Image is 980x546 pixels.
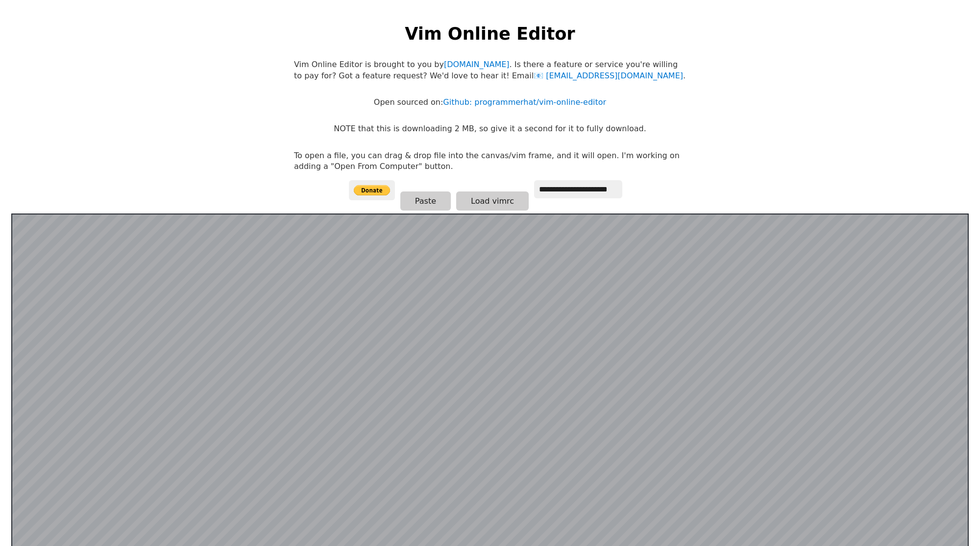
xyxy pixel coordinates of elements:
a: [EMAIL_ADDRESS][DOMAIN_NAME] [534,71,683,80]
a: [DOMAIN_NAME] [444,60,510,69]
button: Paste [400,191,451,211]
p: NOTE that this is downloading 2 MB, so give it a second for it to fully download. [334,123,646,134]
p: Open sourced on: [374,97,606,108]
a: Github: programmerhat/vim-online-editor [443,97,606,107]
button: Load vimrc [456,191,529,211]
p: Vim Online Editor is brought to you by . Is there a feature or service you're willing to pay for?... [294,59,686,81]
h1: Vim Online Editor [405,22,575,46]
p: To open a file, you can drag & drop file into the canvas/vim frame, and it will open. I'm working... [294,150,686,172]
